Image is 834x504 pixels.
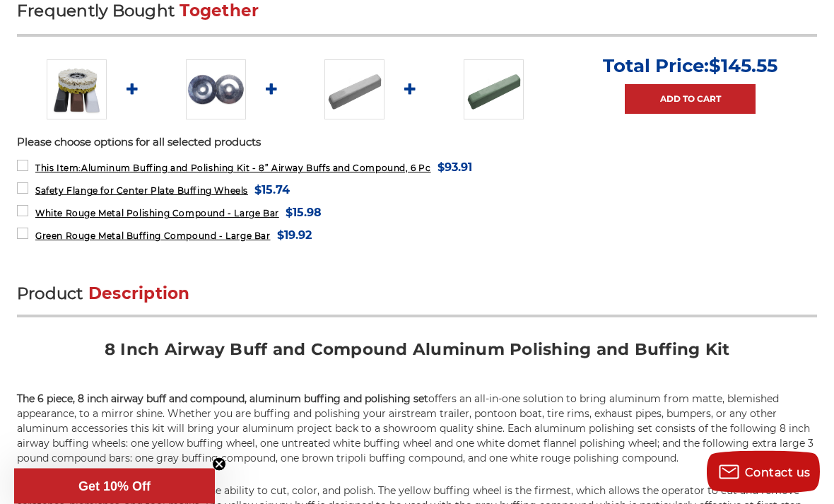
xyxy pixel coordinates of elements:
[625,85,756,115] a: Add to Cart
[35,231,271,242] span: Green Rouge Metal Buffing Compound - Large Bar
[277,226,312,245] span: $19.92
[35,209,279,219] span: White Rouge Metal Polishing Compound - Large Bar
[709,55,777,78] span: $145.55
[35,186,248,197] span: Safety Flange for Center Plate Buffing Wheels
[212,457,226,471] button: Close teaser
[707,451,820,493] button: Contact us
[254,181,290,200] span: $15.74
[180,1,259,21] span: Together
[17,392,817,467] p: offers an all-in-one solution to bring aluminum from matte, blemished appearance, to a mirror shi...
[603,55,777,78] p: Total Price:
[47,60,107,120] img: 8 inch airway buffing wheel and compound kit for aluminum
[17,1,175,21] span: Frequently Bought
[35,163,81,174] strong: This Item:
[745,466,811,479] span: Contact us
[78,479,151,493] span: Get 10% Off
[35,163,431,174] span: Aluminum Buffing and Polishing Kit - 8” Airway Buffs and Compound, 6 Pc
[437,158,472,177] span: $93.91
[88,284,190,304] span: Description
[14,469,215,504] div: Get 10% OffClose teaser
[17,393,428,406] strong: The 6 piece, 8 inch airway buff and compound, aluminum buffing and polishing set
[17,339,817,371] h2: 8 Inch Airway Buff and Compound Aluminum Polishing and Buffing Kit
[286,204,322,223] span: $15.98
[17,284,83,304] span: Product
[17,135,817,151] p: Please choose options for all selected products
